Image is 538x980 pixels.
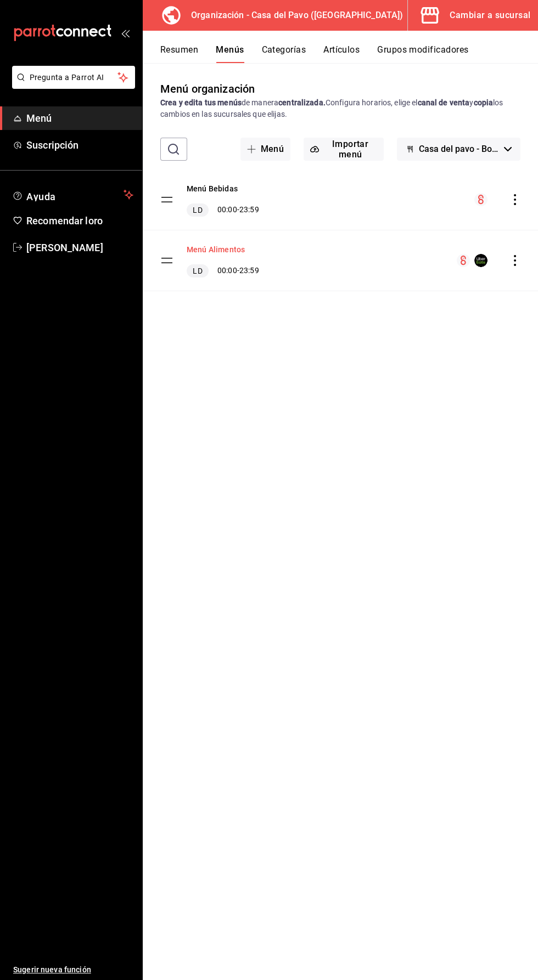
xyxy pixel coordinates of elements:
font: Grupos modificadores [377,44,468,55]
font: canal de venta [417,98,469,107]
font: 00:00 [217,265,237,274]
button: comportamiento [509,194,520,205]
font: Cambiar a sucursal [450,10,530,20]
font: 00:00 [217,205,237,213]
font: copia [473,98,493,107]
button: arrastrar [160,193,173,206]
font: y [469,98,473,107]
font: Resumen [160,44,198,55]
font: Casa del pavo - Borrador [419,144,517,154]
font: Configura horarios, elige el [326,98,418,107]
button: arrastrar [160,254,173,267]
font: Importar menú [332,139,369,160]
font: Organización - Casa del Pavo ([GEOGRAPHIC_DATA]) [191,10,403,20]
font: [PERSON_NAME] [26,242,103,253]
font: Menú Bebidas [187,185,238,194]
font: 23:59 [239,265,259,274]
button: Menú [240,138,290,161]
font: Ayuda [26,191,56,202]
table: mesa de creación de menús [143,169,538,291]
font: de manera [242,98,278,107]
font: Pregunta a Parrot AI [30,73,104,82]
font: - [237,205,239,213]
font: los cambios en las sucursales que elijas. [160,98,503,118]
font: Crea y edita tus menús [160,98,242,107]
button: Pregunta a Parrot AI [12,66,135,89]
font: Menú [26,112,52,124]
button: Importar menú [304,138,383,161]
font: - [237,265,239,274]
font: Menú [260,144,284,154]
font: Recomendar loro [26,215,103,226]
button: comportamiento [509,255,520,266]
font: Menú Alimentos [187,246,245,254]
font: LD [193,206,202,214]
font: centralizada. [278,98,326,107]
font: LD [193,267,202,275]
font: Menú organización [160,82,255,95]
button: Casa del pavo - Borrador [397,138,520,161]
button: Menú Alimentos [187,243,245,256]
input: Buscar menú [183,138,190,160]
div: pestañas de navegación [160,44,538,63]
a: Pregunta a Parrot AI [8,80,135,91]
button: Menú Bebidas [187,183,238,195]
font: 23:59 [239,205,259,213]
font: Menús [216,44,244,55]
font: Sugerir nueva función [13,965,91,974]
font: Suscripción [26,139,79,151]
font: Categorías [262,44,306,55]
button: abrir_cajón_menú [121,29,130,37]
font: Artículos [323,44,360,55]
